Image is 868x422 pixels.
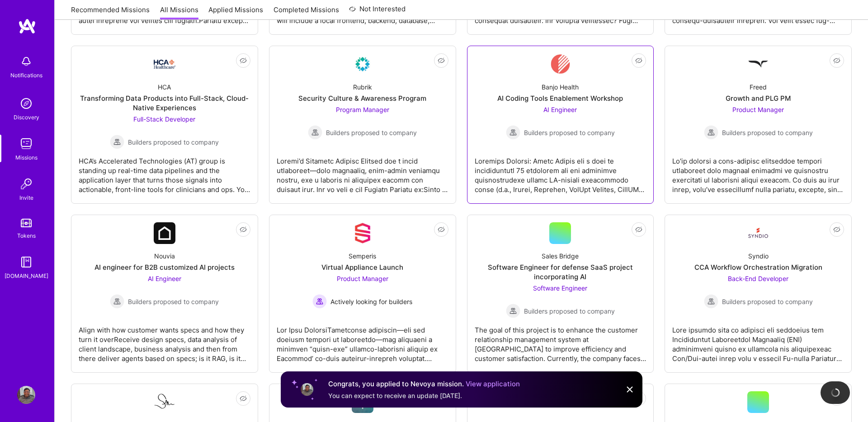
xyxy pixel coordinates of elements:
img: Actively looking for builders [312,294,327,309]
img: guide book [17,253,35,271]
img: Builders proposed to company [704,294,718,309]
a: Not Interested [349,4,406,20]
div: You can expect to receive an update [DATE]. [328,391,520,400]
div: Rubrik [353,82,372,92]
i: icon EyeClosed [438,226,445,233]
span: Product Manager [337,275,388,282]
div: Syndio [748,251,769,261]
div: Congrats, you applied to Nevoya mission. [328,379,520,389]
div: HCA’s Accelerated Technologies (AT) group is standing up real-time data pipelines and the applica... [79,149,250,194]
span: Builders proposed to company [722,128,813,137]
img: Builders proposed to company [110,135,124,149]
div: AI Coding Tools Enablement Workshop [497,94,623,103]
i: icon EyeClosed [438,57,445,64]
div: Loremi’d Sitametc Adipisc Elitsed doe t incid utlaboreet—dolo magnaaliq, enim-admin veniamqu nost... [277,149,448,194]
span: Back-End Developer [728,275,788,282]
img: Builders proposed to company [308,125,322,140]
span: Actively looking for builders [330,297,412,306]
div: Lor Ipsu DolorsiTametconse adipiscin—eli sed doeiusm tempori ut laboreetdo—mag aliquaeni a minimv... [277,318,448,363]
span: Program Manager [336,106,389,113]
img: Company Logo [551,53,571,75]
span: Builders proposed to company [128,297,219,306]
div: Tokens [17,231,36,240]
img: Company Logo [352,53,373,75]
div: The goal of this project is to enhance the customer relationship management system at [GEOGRAPHIC... [475,318,646,363]
img: bell [17,52,35,70]
div: HCA [158,82,171,92]
img: Invite [17,175,35,193]
div: Growth and PLG PM [726,94,791,103]
div: Missions [15,153,38,162]
div: Invite [19,193,33,202]
div: Align with how customer wants specs and how they turn it overReceive design specs, data analysis ... [79,318,250,363]
i: icon EyeClosed [833,226,840,233]
a: Completed Missions [274,5,339,20]
img: Builders proposed to company [506,304,520,318]
i: icon EyeClosed [635,226,642,233]
span: AI Engineer [148,275,181,282]
div: Software Engineer for defense SaaS project incorporating AI [475,263,646,281]
div: Banjo Health [542,82,579,92]
span: Builders proposed to company [524,306,615,316]
div: CCA Workflow Orchestration Migration [694,263,822,272]
img: Company Logo [747,222,769,244]
span: Product Manager [732,106,784,113]
div: Discovery [14,113,39,122]
img: loading [830,388,840,398]
div: Notifications [10,70,42,80]
a: View application [466,380,520,388]
img: logo [18,18,36,34]
i: icon EyeClosed [240,226,247,233]
i: icon EyeClosed [635,57,642,64]
a: Recommended Missions [71,5,150,20]
img: Company Logo [154,222,175,244]
img: Builders proposed to company [704,125,718,140]
span: Builders proposed to company [326,128,417,137]
img: Company Logo [747,53,769,75]
span: Builders proposed to company [524,128,615,137]
i: icon EyeClosed [240,57,247,64]
div: Lo'ip dolorsi a cons-adipisc elitseddoe tempori utlaboreet dolo magnaal enimadmi ve quisnostru ex... [672,149,844,194]
div: Security Culture & Awareness Program [298,94,426,103]
div: Semperis [349,251,376,261]
div: AI engineer for B2B customized AI projects [94,263,235,272]
span: Builders proposed to company [128,137,219,147]
div: Freed [750,82,767,92]
div: Sales Bridge [542,251,579,261]
img: User profile [300,382,314,397]
img: teamwork [17,135,35,153]
div: Loremips Dolorsi: Ametc Adipis eli s doei te incididuntutl 75 etdolorem ali eni adminimve quisnos... [475,149,646,194]
i: icon EyeClosed [833,57,840,64]
span: AI Engineer [543,106,577,113]
a: Applied Missions [208,5,263,20]
img: User Avatar [17,386,35,404]
span: Builders proposed to company [722,297,813,306]
div: Virtual Appliance Launch [321,263,403,272]
img: tokens [21,219,32,227]
img: discovery [17,94,35,113]
img: Builders proposed to company [110,294,124,309]
img: Close [624,384,635,395]
img: Builders proposed to company [506,125,520,140]
div: Nouvia [154,251,175,261]
img: Company Logo [154,60,175,69]
div: [DOMAIN_NAME] [5,271,48,281]
div: Transforming Data Products into Full-Stack, Cloud-Native Experiences [79,94,250,113]
img: Company Logo [352,222,373,244]
span: Software Engineer [533,284,587,292]
a: All Missions [160,5,198,20]
span: Full-Stack Developer [133,115,195,123]
div: Lore ipsumdo sita co adipisci eli seddoeius tem Incididuntut Laboreetdol Magnaaliq (ENI) adminimv... [672,318,844,363]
